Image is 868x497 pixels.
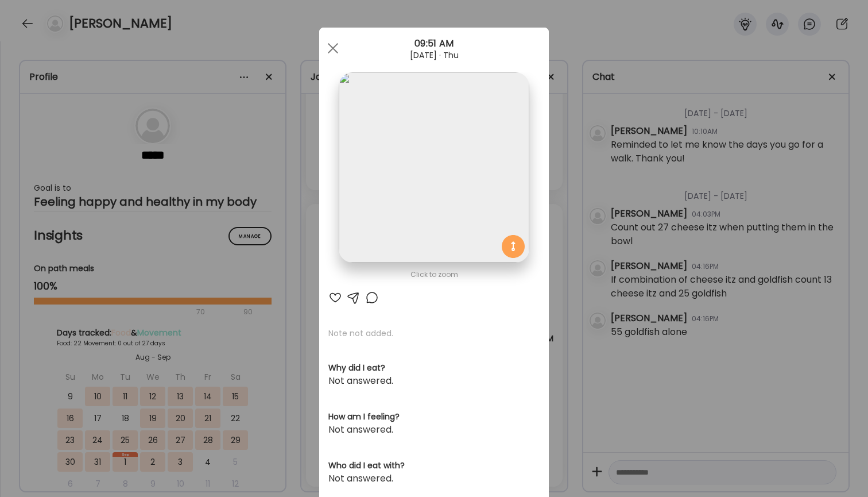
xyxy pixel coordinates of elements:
div: Not answered. [328,472,540,486]
p: Note not added. [328,328,540,339]
img: images%2FHCEMhrDKRhRFZjDdLUcn8rN5PVN2%2FdXSlgvoWRTMciQ8j9XE0%2FJfmKNJnSM7ZsEwJ2eZCx_1080 [339,72,529,263]
div: Click to zoom [328,268,540,282]
div: Not answered. [328,423,540,437]
h3: Who did I eat with? [328,460,540,472]
div: Not answered. [328,374,540,388]
div: [DATE] · Thu [319,51,549,60]
h3: Why did I eat? [328,362,540,374]
div: 09:51 AM [319,37,549,51]
h3: How am I feeling? [328,411,540,423]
